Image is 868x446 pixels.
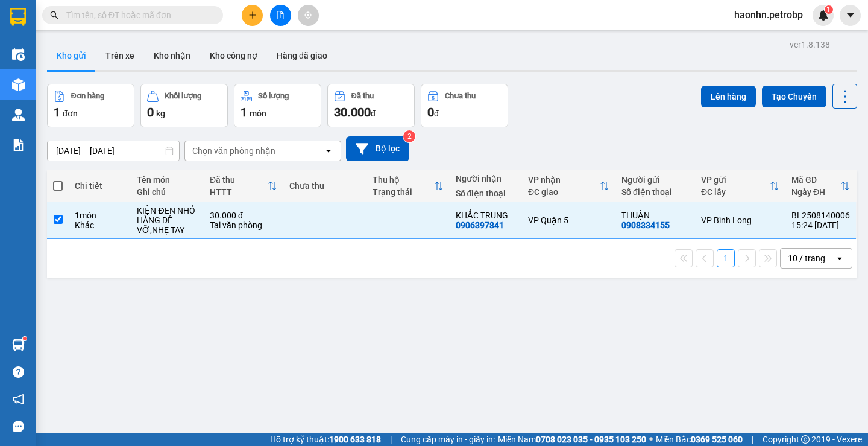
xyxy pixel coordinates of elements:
[373,187,434,197] div: Trạng thái
[498,433,646,446] span: Miền Nam
[12,139,25,151] img: solution-icon
[210,220,277,230] div: Tại văn phòng
[346,136,409,161] button: Bộ lọc
[13,421,24,432] span: message
[691,435,743,444] strong: 0369 525 060
[752,433,753,446] span: |
[327,84,415,127] button: Đã thu30.000đ
[137,187,198,197] div: Ghi chú
[96,41,144,70] button: Trên xe
[785,170,856,202] th: Toggle SortBy
[298,5,319,26] button: aim
[165,92,201,100] div: Khối lượng
[621,211,689,220] div: THUẬN
[725,7,813,22] span: haonhn.petrobp
[137,206,198,215] div: KIỆN ĐEN NHỎ
[366,170,450,202] th: Toggle SortBy
[242,5,263,26] button: plus
[528,215,609,225] div: VP Quận 5
[373,175,434,185] div: Thu hộ
[23,337,27,340] sup: 1
[334,105,371,119] span: 30.000
[267,41,337,70] button: Hàng đã giao
[234,84,321,127] button: Số lượng1món
[456,220,504,230] div: 0906397841
[54,105,60,119] span: 1
[621,187,689,197] div: Số điện thoại
[50,11,58,19] span: search
[818,10,829,21] img: icon-new-feature
[621,175,689,185] div: Người gửi
[329,435,381,444] strong: 1900 633 818
[147,105,154,119] span: 0
[47,41,96,70] button: Kho gửi
[75,181,125,191] div: Chi tiết
[456,174,516,183] div: Người nhận
[156,109,165,118] span: kg
[71,92,104,100] div: Đơn hàng
[717,249,735,267] button: 1
[701,187,770,197] div: ĐC lấy
[12,78,25,91] img: warehouse-icon
[10,8,26,26] img: logo-vxr
[137,215,198,235] div: HÀNG DỄ VỠ,NHẸ TAY
[788,252,825,264] div: 10 / trang
[695,170,785,202] th: Toggle SortBy
[48,141,179,161] input: Select a date range.
[258,92,289,100] div: Số lượng
[536,435,646,444] strong: 0708 023 035 - 0935 103 250
[401,433,495,446] span: Cung cấp máy in - giấy in:
[75,220,125,230] div: Khác
[210,175,268,185] div: Đã thu
[250,109,266,118] span: món
[522,170,615,202] th: Toggle SortBy
[390,433,392,446] span: |
[304,11,312,19] span: aim
[762,86,826,107] button: Tạo Chuyến
[12,109,25,121] img: warehouse-icon
[13,393,24,405] span: notification
[656,433,743,446] span: Miền Bắc
[192,145,275,157] div: Chọn văn phòng nhận
[427,105,434,119] span: 0
[13,366,24,378] span: question-circle
[63,109,78,118] span: đơn
[701,175,770,185] div: VP gửi
[204,170,283,202] th: Toggle SortBy
[324,146,333,156] svg: open
[137,175,198,185] div: Tên món
[621,220,670,230] div: 0908334155
[351,92,374,100] div: Đã thu
[210,187,268,197] div: HTTT
[701,215,779,225] div: VP Bình Long
[371,109,376,118] span: đ
[276,11,285,19] span: file-add
[791,220,850,230] div: 15:24 [DATE]
[790,38,830,51] div: ver 1.8.138
[241,105,247,119] span: 1
[835,253,844,263] svg: open
[649,437,653,442] span: ⚪️
[434,109,439,118] span: đ
[289,181,360,191] div: Chưa thu
[845,10,856,21] span: caret-down
[840,5,861,26] button: caret-down
[456,188,516,198] div: Số điện thoại
[791,211,850,220] div: BL2508140006
[66,8,209,22] input: Tìm tên, số ĐT hoặc mã đơn
[12,339,25,351] img: warehouse-icon
[791,175,840,185] div: Mã GD
[421,84,508,127] button: Chưa thu0đ
[701,86,756,107] button: Lên hàng
[791,187,840,197] div: Ngày ĐH
[528,175,600,185] div: VP nhận
[270,5,291,26] button: file-add
[801,435,810,444] span: copyright
[528,187,600,197] div: ĐC giao
[75,211,125,220] div: 1 món
[825,5,833,14] sup: 1
[12,48,25,61] img: warehouse-icon
[47,84,134,127] button: Đơn hàng1đơn
[456,211,516,220] div: KHẮC TRUNG
[445,92,476,100] div: Chưa thu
